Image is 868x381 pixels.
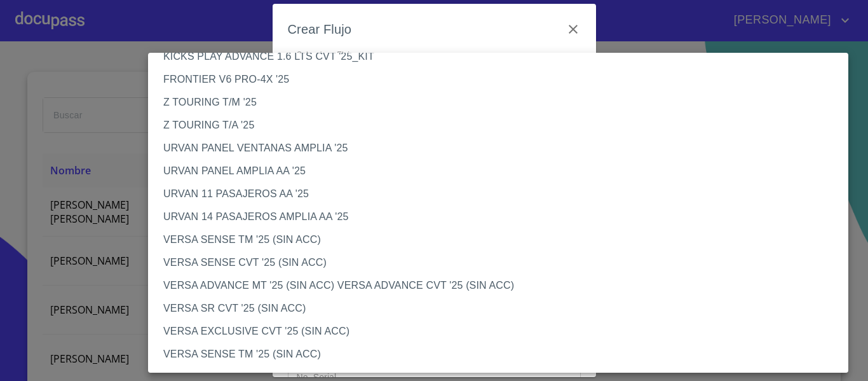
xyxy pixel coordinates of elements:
[148,91,858,114] li: Z TOURING T/M '25
[148,137,858,160] li: URVAN PANEL VENTANAS AMPLIA '25
[148,343,858,366] li: VERSA SENSE TM '25 (SIN ACC)
[148,297,858,320] li: VERSA SR CVT '25 (SIN ACC)
[148,274,858,297] li: VERSA ADVANCE MT '25 (SIN ACC) VERSA ADVANCE CVT '25 (SIN ACC)
[148,228,858,251] li: VERSA SENSE TM '25 (SIN ACC)
[148,45,858,68] li: KICKS PLAY ADVANCE 1.6 LTS CVT '25_KIT
[148,183,858,205] li: URVAN 11 PASAJEROS AA '25
[148,251,858,274] li: VERSA SENSE CVT '25 (SIN ACC)
[148,114,858,137] li: Z TOURING T/A '25
[148,160,858,183] li: URVAN PANEL AMPLIA AA '25
[148,68,858,91] li: FRONTIER V6 PRO-4X '25
[148,205,858,228] li: URVAN 14 PASAJEROS AMPLIA AA '25
[148,320,858,343] li: VERSA EXCLUSIVE CVT '25 (SIN ACC)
